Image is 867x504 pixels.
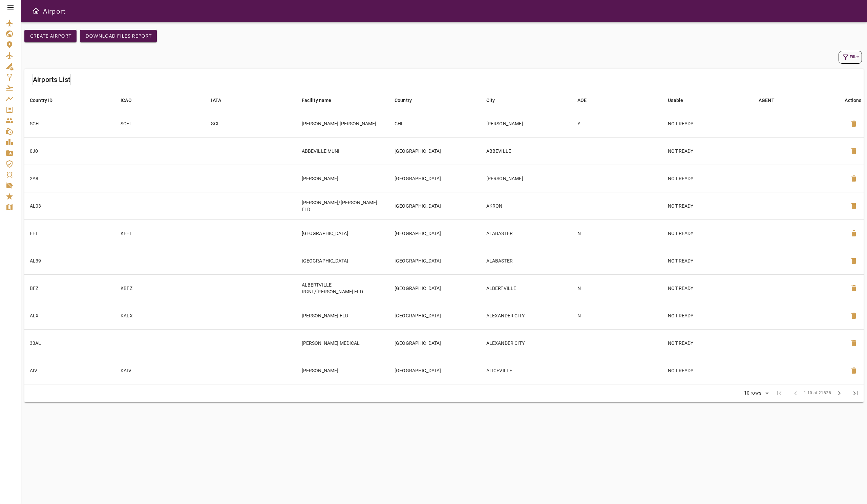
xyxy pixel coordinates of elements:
[302,96,340,104] span: Facility name
[296,329,389,357] td: [PERSON_NAME] MEDICAL
[572,274,662,302] td: N
[24,192,115,219] td: AL03
[302,96,332,104] div: Facility name
[389,110,481,137] td: CHL
[211,96,221,104] div: IATA
[296,247,389,274] td: [GEOGRAPHIC_DATA]
[846,280,862,296] button: Delete Airport
[30,96,62,104] span: Country ID
[668,96,692,104] span: Usable
[850,284,858,292] span: delete
[771,385,787,401] span: First Page
[804,390,831,397] span: 1-10 of 21828
[296,274,389,302] td: ALBERTVILLE RGNL/[PERSON_NAME] FLD
[296,165,389,192] td: [PERSON_NAME]
[668,203,748,209] p: NOT READY
[481,110,572,137] td: [PERSON_NAME]
[296,219,389,247] td: [GEOGRAPHIC_DATA]
[481,219,572,247] td: ALABASTER
[759,96,783,104] span: AGENT
[577,96,587,104] div: AOE
[759,96,775,104] div: AGENT
[395,96,412,104] div: Country
[296,137,389,165] td: ABBEVILLE MUNI
[481,192,572,219] td: AKRON
[389,302,481,329] td: [GEOGRAPHIC_DATA]
[115,219,206,247] td: KEET
[389,329,481,357] td: [GEOGRAPHIC_DATA]
[850,312,858,320] span: delete
[850,147,858,155] span: delete
[846,335,862,351] button: Delete Airport
[24,247,115,274] td: AL39
[389,192,481,219] td: [GEOGRAPHIC_DATA]
[389,357,481,384] td: [GEOGRAPHIC_DATA]
[846,170,862,187] button: Delete Airport
[850,202,858,210] span: delete
[668,120,748,127] p: NOT READY
[846,143,862,159] button: Delete Airport
[121,96,132,104] div: ICAO
[846,115,862,132] button: Delete Airport
[115,110,206,137] td: SCEL
[24,110,115,137] td: SCEL
[851,389,860,397] span: last_page
[24,329,115,357] td: 33AL
[572,302,662,329] td: N
[668,367,748,374] p: NOT READY
[481,329,572,357] td: ALEXANDER CITY
[787,385,804,401] span: Previous Page
[296,357,389,384] td: [PERSON_NAME]
[486,96,504,104] span: City
[24,302,115,329] td: ALX
[481,247,572,274] td: ALABASTER
[668,340,748,346] p: NOT READY
[850,339,858,347] span: delete
[846,308,862,324] button: Delete Airport
[121,96,141,104] span: ICAO
[30,96,53,104] div: Country ID
[481,137,572,165] td: ABBEVILLE
[24,274,115,302] td: BFZ
[481,165,572,192] td: [PERSON_NAME]
[33,74,70,85] h6: Airports List
[846,362,862,379] button: Delete Airport
[572,219,662,247] td: N
[839,51,862,64] button: Filter
[115,274,206,302] td: KBFZ
[389,165,481,192] td: [GEOGRAPHIC_DATA]
[24,219,115,247] td: EET
[115,302,206,329] td: KALX
[846,225,862,241] button: Delete Airport
[115,357,206,384] td: KAIV
[850,366,858,375] span: delete
[850,120,858,128] span: delete
[481,357,572,384] td: ALICEVILLE
[577,96,595,104] span: AOE
[389,219,481,247] td: [GEOGRAPHIC_DATA]
[740,388,771,398] div: 10 rows
[835,389,843,397] span: chevron_right
[850,229,858,237] span: delete
[296,192,389,219] td: [PERSON_NAME]/[PERSON_NAME] FLD
[481,274,572,302] td: ALBERTVILLE
[668,175,748,182] p: NOT READY
[846,198,862,214] button: Delete Airport
[24,30,77,42] button: Create airport
[668,285,748,292] p: NOT READY
[850,174,858,183] span: delete
[296,110,389,137] td: [PERSON_NAME] [PERSON_NAME]
[296,302,389,329] td: [PERSON_NAME] FLD
[668,312,748,319] p: NOT READY
[80,30,157,42] button: Download Files Report
[206,110,296,137] td: SCL
[24,165,115,192] td: 2A8
[668,148,748,154] p: NOT READY
[24,357,115,384] td: AIV
[24,137,115,165] td: 0J0
[43,5,66,16] h6: Airport
[481,302,572,329] td: ALEXANDER CITY
[486,96,495,104] div: City
[668,230,748,237] p: NOT READY
[668,257,748,264] p: NOT READY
